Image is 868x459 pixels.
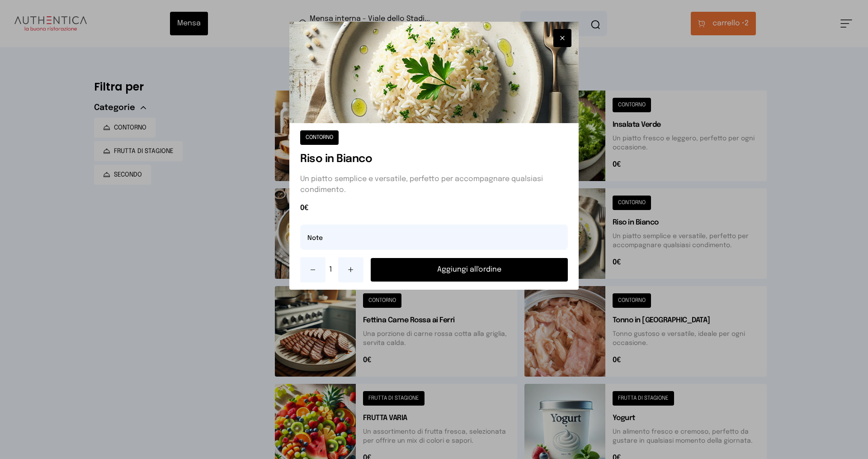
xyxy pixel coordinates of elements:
h1: Riso in Bianco [300,152,568,167]
span: 0€ [300,203,568,214]
img: Riso in Bianco [289,22,579,123]
p: Un piatto semplice e versatile, perfetto per accompagnare qualsiasi condimento. [300,174,568,196]
span: 1 [329,264,335,275]
button: CONTORNO [300,130,339,145]
button: Aggiungi all'ordine [371,258,568,282]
